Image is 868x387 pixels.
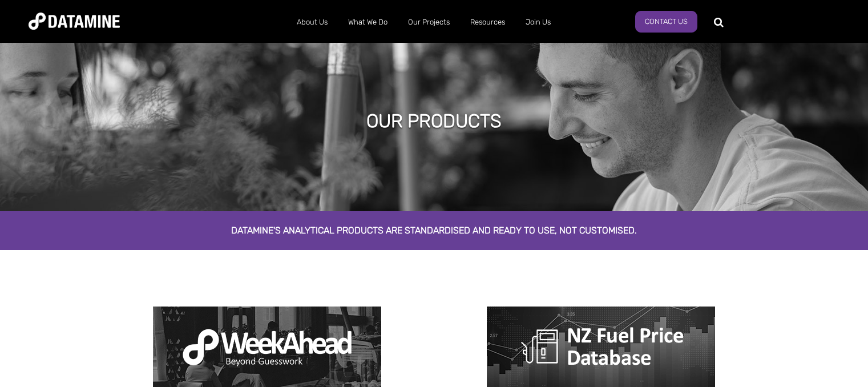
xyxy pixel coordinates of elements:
[286,7,338,37] a: About Us
[398,7,460,37] a: Our Projects
[635,11,697,33] a: Contact Us
[29,13,120,30] img: Datamine
[366,108,502,134] h1: our products
[109,252,165,263] span: Product page
[515,7,561,37] a: Join Us
[460,7,515,37] a: Resources
[338,7,398,37] a: What We Do
[109,225,760,236] h2: Datamine's analytical products are standardised and ready to use, not customised.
